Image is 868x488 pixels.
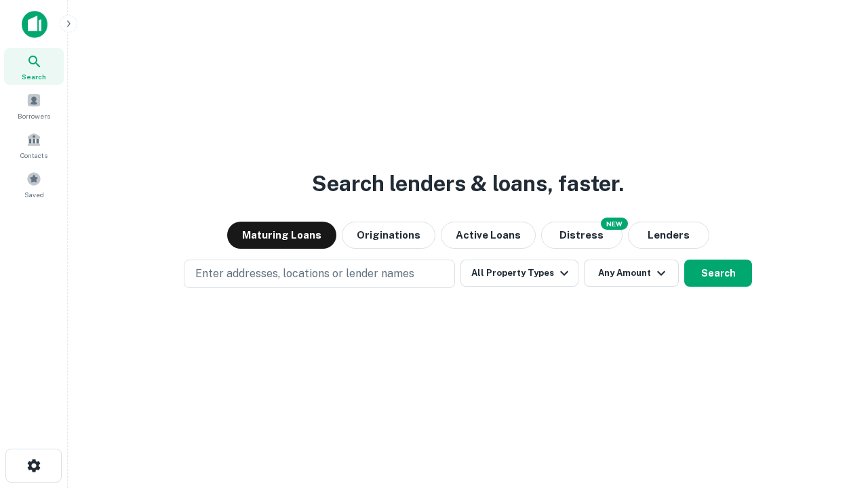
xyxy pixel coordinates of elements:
[4,87,64,124] a: Borrowers
[195,266,414,282] p: Enter addresses, locations or lender names
[4,166,64,203] a: Saved
[20,150,47,161] span: Contacts
[800,380,868,445] iframe: Chat Widget
[227,222,336,249] button: Maturing Loans
[441,222,536,249] button: Active Loans
[601,218,628,230] div: NEW
[684,260,752,287] button: Search
[541,222,623,249] button: Search distressed loans with lien and other non-mortgage details.
[4,127,64,163] a: Contacts
[18,110,50,121] span: Borrowers
[342,222,435,249] button: Originations
[22,11,47,38] img: capitalize-icon.png
[22,71,46,82] span: Search
[628,222,709,249] button: Lenders
[24,189,44,200] span: Saved
[584,260,679,287] button: Any Amount
[312,167,624,200] h3: Search lenders & loans, faster.
[460,260,578,287] button: All Property Types
[4,48,64,85] a: Search
[184,260,455,288] button: Enter addresses, locations or lender names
